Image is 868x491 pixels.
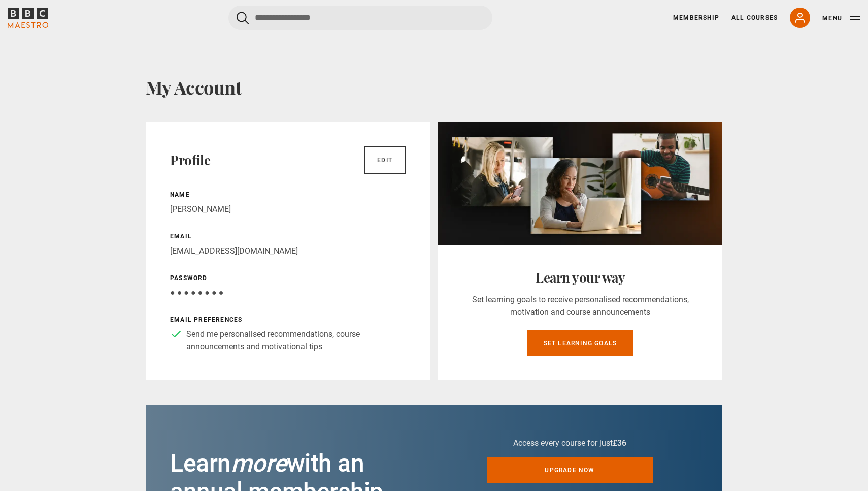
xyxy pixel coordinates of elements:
[146,76,722,98] h1: My Account
[822,13,860,23] button: Toggle navigation
[170,315,406,324] p: Email preferences
[364,146,406,174] a: Edit
[170,190,406,199] p: Name
[170,232,406,241] p: Email
[228,6,492,30] input: Search
[731,13,778,22] a: All Courses
[487,457,653,483] a: Upgrade now
[527,330,633,356] a: Set learning goals
[170,273,406,283] p: Password
[231,449,287,478] i: more
[186,328,406,353] p: Send me personalised recommendations, course announcements and motivational tips
[170,203,406,216] p: [PERSON_NAME]
[613,438,626,448] span: £36
[673,13,719,22] a: Membership
[8,8,48,28] svg: BBC Maestro
[487,437,653,449] p: Access every course for just
[462,269,698,286] h2: Learn your way
[237,12,249,24] button: Submit the search query
[170,245,406,257] p: [EMAIL_ADDRESS][DOMAIN_NAME]
[462,294,698,318] p: Set learning goals to receive personalised recommendations, motivation and course announcements
[170,152,210,168] h2: Profile
[170,288,223,297] span: ● ● ● ● ● ● ● ●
